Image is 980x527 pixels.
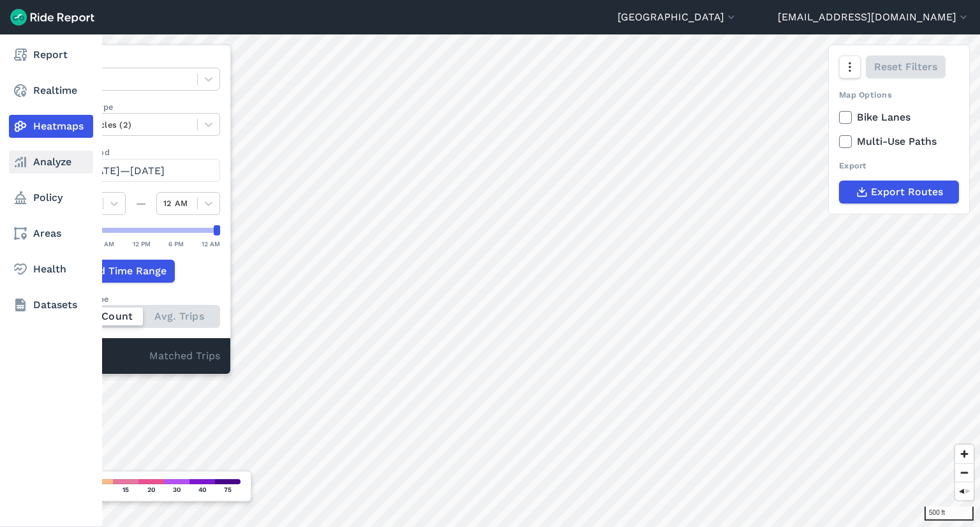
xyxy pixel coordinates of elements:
[62,260,175,283] button: Add Time Range
[871,184,943,200] span: Export Routes
[778,10,970,25] button: [EMAIL_ADDRESS][DOMAIN_NAME]
[133,238,151,249] div: 12 PM
[85,165,165,177] span: [DATE]—[DATE]
[9,293,93,316] a: Datasets
[9,115,93,138] a: Heatmaps
[866,56,946,78] button: Reset Filters
[9,43,93,66] a: Report
[85,263,167,279] span: Add Time Range
[839,110,959,125] label: Bike Lanes
[839,134,959,149] label: Multi-Use Paths
[168,238,184,249] div: 6 PM
[126,196,156,211] div: —
[202,238,220,249] div: 12 AM
[955,463,974,482] button: Zoom out
[41,34,980,527] canvas: Map
[62,146,220,158] label: Data Period
[62,348,149,365] div: 833
[10,9,94,26] img: Ride Report
[839,181,959,204] button: Export Routes
[52,338,230,374] div: Matched Trips
[9,151,93,174] a: Analyze
[62,101,220,113] label: Vehicle Type
[62,56,220,68] label: Data Type
[62,159,220,182] button: [DATE]—[DATE]
[955,482,974,500] button: Reset bearing to north
[955,445,974,463] button: Zoom in
[9,79,93,102] a: Realtime
[98,238,114,249] div: 6 AM
[9,222,93,245] a: Areas
[9,186,93,209] a: Policy
[618,10,738,25] button: [GEOGRAPHIC_DATA]
[62,293,220,305] div: Count Type
[839,89,959,101] div: Map Options
[839,160,959,172] div: Export
[924,507,974,521] div: 500 ft
[9,258,93,281] a: Health
[874,59,937,75] span: Reset Filters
